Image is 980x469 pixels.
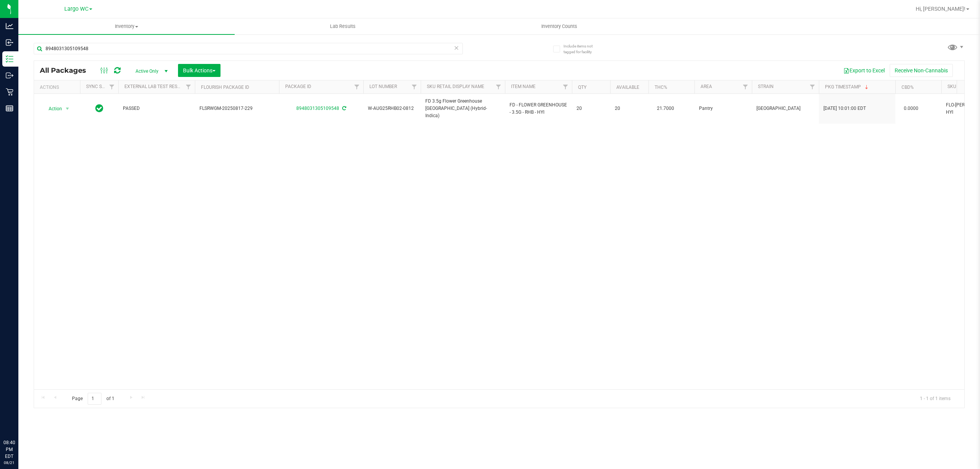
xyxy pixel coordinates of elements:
[63,103,72,114] span: select
[559,80,572,93] a: Filter
[511,84,536,89] a: Item Name
[914,393,957,404] span: 1 - 1 of 1 items
[6,88,13,96] inline-svg: Retail
[40,85,77,90] div: Actions
[199,105,274,112] span: FLSRWGM-20250817-229
[563,43,602,55] span: Include items not tagged for facility
[124,84,185,89] a: External Lab Test Result
[701,84,712,89] a: Area
[6,105,13,112] inline-svg: Reports
[454,43,459,53] span: Clear
[351,80,363,93] a: Filter
[900,103,922,114] span: 0.0000
[902,85,914,90] a: CBD%
[64,6,88,12] span: Largo WC
[40,66,94,75] span: All Packages
[183,67,216,74] span: Bulk Actions
[182,80,195,93] a: Filter
[296,106,339,111] a: 8948031305109548
[616,85,639,90] a: Available
[369,84,397,89] a: Lot Number
[6,72,13,79] inline-svg: Outbound
[95,103,103,114] span: In Sync
[425,98,500,120] span: FD 3.5g Flower Greenhouse [GEOGRAPHIC_DATA] (Hybrid-Indica)
[655,85,667,90] a: THC%
[341,106,346,111] span: Sync from Compliance System
[577,105,606,112] span: 20
[756,105,814,112] span: [GEOGRAPHIC_DATA]
[427,84,484,89] a: Sku Retail Display Name
[916,6,965,12] span: Hi, [PERSON_NAME]!
[201,85,249,90] a: Flourish Package ID
[615,105,644,112] span: 20
[890,64,953,77] button: Receive Non-Cannabis
[408,80,421,93] a: Filter
[825,84,870,90] a: Pkg Timestamp
[3,439,15,460] p: 08:40 PM EDT
[8,408,31,431] iframe: Resource center
[86,84,116,89] a: Sync Status
[3,460,15,466] p: 08/21
[578,85,586,90] a: Qty
[88,393,101,405] input: 1
[758,84,774,89] a: Strain
[123,105,190,112] span: PASSED
[178,64,220,77] button: Bulk Actions
[34,43,463,54] input: Search Package ID, Item Name, SKU, Lot or Part Number...
[838,64,890,77] button: Export to Excel
[6,39,13,46] inline-svg: Inbound
[65,393,121,405] span: Page of 1
[451,18,667,34] a: Inventory Counts
[285,84,311,89] a: Package ID
[235,18,451,34] a: Lab Results
[699,105,747,112] span: Pantry
[823,105,866,112] span: [DATE] 10:01:00 EDT
[947,84,956,89] a: SKU
[368,105,416,112] span: W-AUG25RHB02-0812
[531,23,588,30] span: Inventory Counts
[18,23,235,30] span: Inventory
[18,18,235,34] a: Inventory
[320,23,366,30] span: Lab Results
[806,80,819,93] a: Filter
[739,80,752,93] a: Filter
[492,80,505,93] a: Filter
[653,103,678,114] span: 21.7000
[6,55,13,63] inline-svg: Inventory
[106,80,118,93] a: Filter
[6,22,13,30] inline-svg: Analytics
[42,103,62,114] span: Action
[510,101,567,116] span: FD - FLOWER GREENHOUSE - 3.5G - RHB - HYI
